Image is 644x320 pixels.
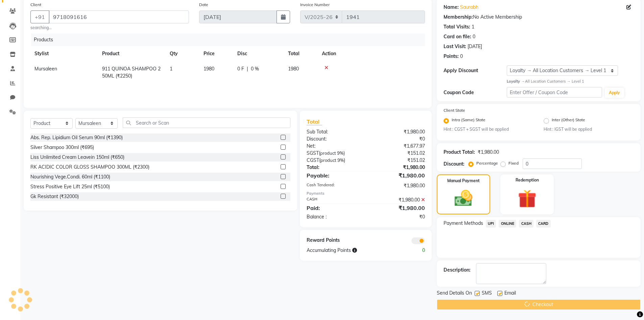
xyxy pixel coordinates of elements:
div: ₹1,677.97 [366,143,430,150]
div: Products [31,34,430,46]
label: Percentage [476,160,498,166]
div: Liss Unlimited Cream Leavein 150ml (₹650) [30,154,124,161]
small: Hint : IGST will be applied [544,126,634,132]
div: Reward Points [302,237,366,244]
span: SMS [482,290,492,298]
div: Card on file: [444,33,471,40]
button: Apply [605,88,624,98]
div: RK ACIDIC COLOR GLOSS SHAMPOO 300ML (₹2300) [30,164,149,171]
div: Name: [444,4,459,11]
label: Intra (Same) State [452,117,485,125]
input: Search or Scan [123,118,290,128]
div: Membership: [444,14,473,21]
span: 9% [337,157,344,163]
div: Balance : [302,213,366,220]
div: Total Visits: [444,23,470,30]
th: Price [199,46,233,61]
span: 1 [170,66,172,72]
div: Cash Tendered: [302,182,366,189]
div: Stress Positive Eye Lift 25ml (₹5100) [30,183,110,190]
span: | [247,65,248,72]
div: Description: [444,266,471,274]
th: Disc [233,46,284,61]
button: +91 [30,10,49,23]
span: CARD [536,220,551,228]
div: ₹1,980.00 [478,149,499,156]
div: Net: [302,143,366,150]
span: 9% [337,150,343,156]
div: 0 [460,53,463,60]
div: ₹1,980.00 [366,204,430,212]
span: Mursaleen [34,66,57,72]
div: ₹1,980.00 [366,171,430,179]
div: Payable: [302,171,366,179]
th: Action [318,46,425,61]
img: _gift.svg [512,187,542,210]
div: Gk Resistant (₹32000) [30,193,79,200]
div: 0 [473,33,475,40]
span: Email [504,290,516,298]
div: All Location Customers → Level 1 [507,79,634,84]
th: Total [284,46,318,61]
div: No Active Membership [444,14,634,21]
span: ONLINE [499,220,516,228]
img: _cash.svg [449,188,478,209]
label: Date [199,2,208,8]
span: 0 F [237,65,244,72]
div: ₹0 [366,135,430,143]
div: CASH [302,196,366,204]
div: Silver Shampoo 300ml (₹695) [30,144,94,151]
small: searching... [30,25,189,31]
span: CASH [519,220,533,228]
label: Inter (Other) State [552,117,585,125]
label: Manual Payment [447,178,480,184]
div: Payments [307,191,425,196]
label: Redemption [516,177,539,183]
span: Payment Methods [444,220,483,227]
div: ₹1,980.00 [366,128,430,135]
span: product [320,150,336,156]
div: ₹1,980.00 [366,196,430,204]
span: SGST [307,150,319,156]
span: 1980 [288,66,299,72]
div: Discount: [444,161,464,168]
div: Coupon Code [444,89,507,96]
div: 0 [398,247,430,254]
th: Stylist [30,46,98,61]
div: Nourishing Vege.Condi. 60ml (₹1100) [30,173,110,180]
strong: Loyalty → [507,79,525,84]
div: Accumulating Points [302,247,398,254]
div: ₹1,980.00 [366,182,430,189]
div: ₹0 [366,213,430,220]
div: ₹1,980.00 [366,164,430,171]
div: 1 [472,23,474,30]
div: Product Total: [444,149,475,156]
div: Points: [444,53,459,60]
div: ₹151.02 [366,150,430,157]
span: Send Details On [437,290,472,298]
span: 1980 [204,66,214,72]
div: Discount: [302,135,366,143]
label: Client [30,2,41,8]
a: Saurabh [460,4,478,11]
div: [DATE] [468,43,482,50]
span: product [320,157,336,163]
span: Total [307,118,322,125]
input: Enter Offer / Coupon Code [507,87,602,98]
div: Sub Total: [302,128,366,135]
div: ( ) [302,157,366,164]
span: CGST [307,157,319,163]
span: 0 % [251,65,259,72]
label: Fixed [508,160,519,166]
input: Search by Name/Mobile/Email/Code [49,10,189,23]
div: Apply Discount [444,67,507,74]
label: Invoice Number [300,2,330,8]
th: Qty [166,46,199,61]
small: Hint : CGST + SGST will be applied [444,126,534,132]
label: Client State [444,107,465,113]
div: Total: [302,164,366,171]
span: 911 QUINOA SHAMPOO 250ML (₹2250) [102,66,161,79]
div: Abs. Rep. Lipidium Oil Serum 90ml (₹1390) [30,134,123,141]
th: Product [98,46,166,61]
span: UPI [486,220,496,228]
